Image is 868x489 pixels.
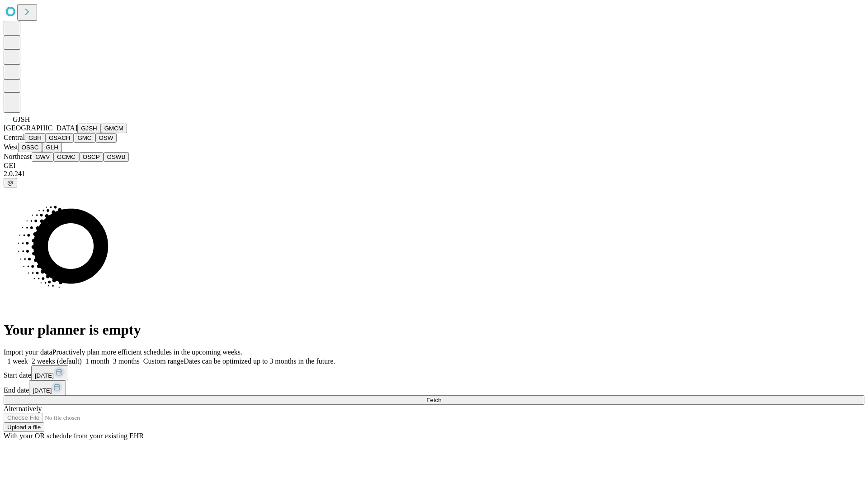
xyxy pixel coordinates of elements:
[426,397,441,403] span: Fetch
[4,134,25,141] span: Central
[74,133,95,143] button: GMC
[104,152,129,162] button: GSWB
[4,348,52,356] span: Import your data
[113,357,140,365] span: 3 months
[184,357,335,365] span: Dates can be optimized up to 3 months in the future.
[25,133,45,143] button: GBH
[53,152,79,162] button: GCMC
[4,321,864,338] h1: Your planner is empty
[32,152,53,162] button: GWV
[101,124,127,133] button: GMCM
[52,348,242,356] span: Proactively plan more efficient schedules in the upcoming weeks.
[4,405,42,412] span: Alternatively
[45,133,74,143] button: GSACH
[4,395,864,405] button: Fetch
[7,179,14,186] span: @
[4,143,18,151] span: West
[4,178,17,187] button: @
[4,124,77,132] span: [GEOGRAPHIC_DATA]
[4,162,864,170] div: GEI
[4,380,864,395] div: End date
[4,170,864,178] div: 2.0.241
[4,422,44,432] button: Upload a file
[95,133,117,143] button: OSW
[143,357,184,365] span: Custom range
[85,357,109,365] span: 1 month
[4,153,32,160] span: Northeast
[4,365,864,380] div: Start date
[32,357,82,365] span: 2 weeks (default)
[42,143,61,152] button: GLH
[4,432,144,440] span: With your OR schedule from your existing EHR
[31,365,68,380] button: [DATE]
[18,143,42,152] button: OSSC
[77,124,101,133] button: GJSH
[13,115,30,123] span: GJSH
[33,387,52,394] span: [DATE]
[29,380,66,395] button: [DATE]
[79,152,104,162] button: OSCP
[7,357,28,365] span: 1 week
[35,372,54,379] span: [DATE]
